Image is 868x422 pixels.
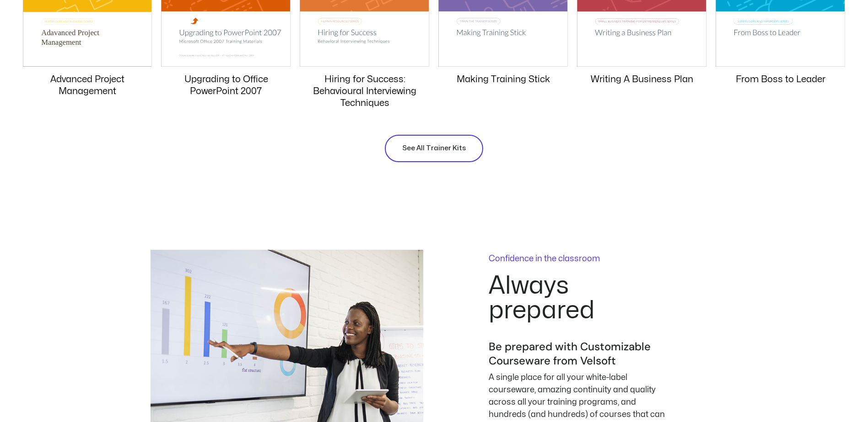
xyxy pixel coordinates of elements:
h2: Always prepared [489,274,674,323]
h3: Be prepared with Customizable Courseware from Velsoft [489,339,674,368]
a: Making Training Stick [457,75,550,84]
a: From Boss to Leader [736,75,825,84]
a: Upgrading to Office PowerPoint 2007 [184,75,268,95]
p: Confidence in the classroom [489,255,674,263]
span: See All Trainer Kits [402,143,466,154]
a: Advanced Project Management [50,75,124,95]
a: Hiring for Success: Behavioural Interviewing Techniques [313,75,416,107]
a: Writing A Business Plan [591,75,693,84]
a: See All Trainer Kits [385,135,483,162]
